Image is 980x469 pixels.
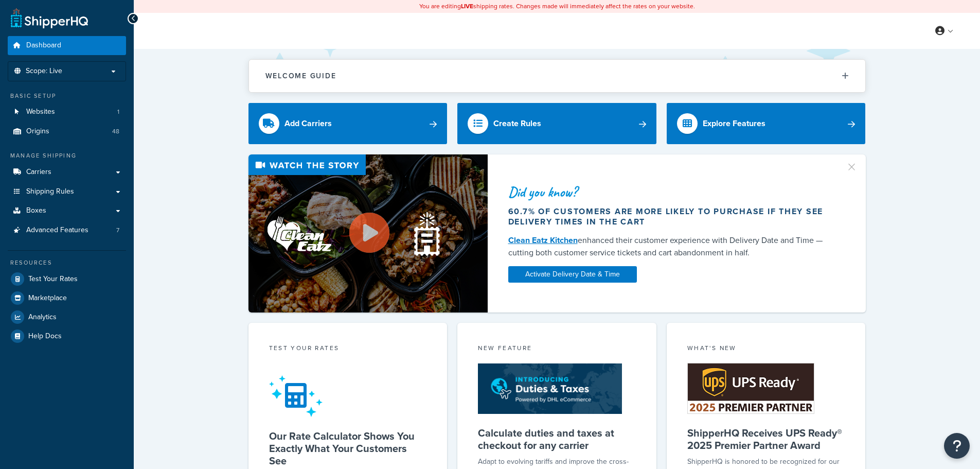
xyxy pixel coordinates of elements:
div: Test your rates [269,343,427,355]
img: Video thumbnail [248,154,488,312]
div: Resources [8,258,126,267]
b: LIVE [461,2,473,11]
a: Origins48 [8,122,126,141]
a: Dashboard [8,36,126,55]
button: Open Resource Center [944,433,970,459]
div: Explore Features [703,116,765,131]
a: Clean Eatz Kitchen [508,234,578,246]
button: Welcome Guide [249,60,865,92]
span: Scope: Live [26,67,62,76]
span: Marketplace [28,294,67,303]
a: Test Your Rates [8,270,126,288]
a: Boxes [8,201,126,220]
li: Advanced Features [8,221,126,240]
li: Websites [8,102,126,121]
div: Create Rules [493,116,541,131]
a: Explore Features [667,103,866,144]
span: Advanced Features [26,226,88,235]
div: 60.7% of customers are more likely to purchase if they see delivery times in the cart [508,206,833,227]
h5: Our Rate Calculator Shows You Exactly What Your Customers See [269,430,427,467]
h2: Welcome Guide [265,72,336,80]
div: enhanced their customer experience with Delivery Date and Time — cutting both customer service ti... [508,234,833,259]
div: Basic Setup [8,92,126,100]
span: Test Your Rates [28,275,78,284]
div: What's New [687,343,845,355]
div: Add Carriers [284,116,332,131]
a: Advanced Features7 [8,221,126,240]
span: Websites [26,108,55,116]
a: Shipping Rules [8,182,126,201]
span: Origins [26,127,49,136]
div: Manage Shipping [8,151,126,160]
a: Create Rules [457,103,656,144]
span: Shipping Rules [26,187,74,196]
a: Analytics [8,308,126,326]
a: Websites1 [8,102,126,121]
div: Did you know? [508,185,833,199]
h5: ShipperHQ Receives UPS Ready® 2025 Premier Partner Award [687,427,845,451]
span: 1 [117,108,119,116]
span: Analytics [28,313,57,322]
a: Help Docs [8,327,126,345]
span: Carriers [26,168,51,177]
span: Dashboard [26,41,61,50]
span: 7 [116,226,119,235]
a: Marketplace [8,289,126,307]
li: Origins [8,122,126,141]
span: Boxes [26,206,46,215]
div: New Feature [478,343,636,355]
span: 48 [112,127,119,136]
a: Carriers [8,163,126,182]
h5: Calculate duties and taxes at checkout for any carrier [478,427,636,451]
a: Activate Delivery Date & Time [508,266,637,283]
a: Add Carriers [248,103,448,144]
span: Help Docs [28,332,62,341]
